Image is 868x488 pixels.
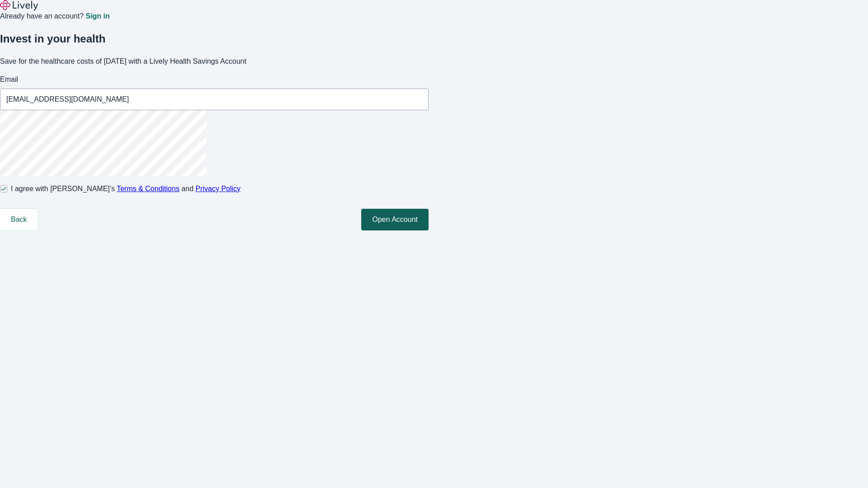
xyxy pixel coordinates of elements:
[117,185,179,192] a: Terms & Conditions
[196,185,241,192] a: Privacy Policy
[11,183,241,194] span: I agree with [PERSON_NAME]’s and
[361,209,429,230] button: Open Account
[85,13,109,20] a: Sign in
